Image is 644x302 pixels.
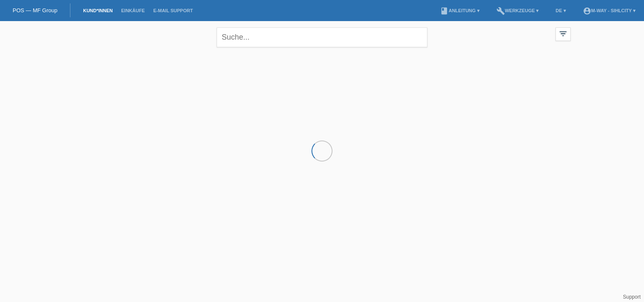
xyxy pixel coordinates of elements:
i: filter_list [558,29,568,38]
i: book [440,7,448,15]
a: POS — MF Group [13,7,57,13]
a: account_circlem-way - Sihlcity ▾ [579,8,640,13]
i: account_circle [583,7,591,15]
i: build [496,7,505,15]
a: buildWerkzeuge ▾ [492,8,543,13]
a: bookAnleitung ▾ [436,8,483,13]
a: Support [623,294,641,300]
input: Suche... [217,27,427,47]
a: DE ▾ [551,8,570,13]
a: Kund*innen [79,8,117,13]
a: E-Mail Support [149,8,197,13]
a: Einkäufe [117,8,149,13]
